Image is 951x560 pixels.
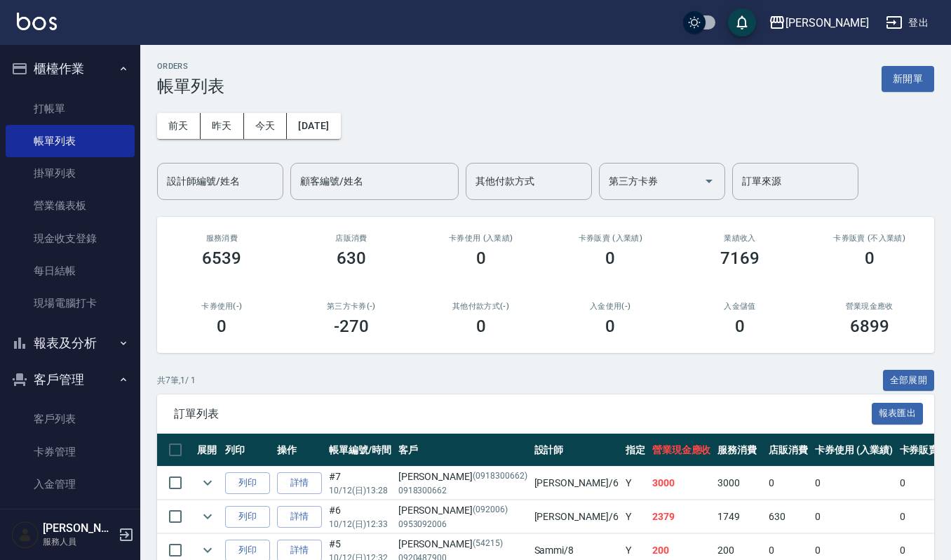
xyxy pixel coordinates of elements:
a: 報表匯出 [872,406,924,420]
button: 列印 [225,472,270,494]
h5: [PERSON_NAME] [43,521,114,535]
h3: 0 [217,316,227,336]
th: 操作 [274,434,325,467]
a: 詳情 [277,506,322,528]
button: 報表匯出 [872,403,924,425]
h3: 0 [476,248,486,268]
td: 0 [811,467,896,500]
h3: 0 [605,316,615,336]
a: 營業儀表板 [6,189,135,222]
td: 3000 [714,467,765,500]
h2: 入金儲值 [692,302,788,311]
a: 現場電腦打卡 [6,287,135,319]
h3: 0 [605,248,615,268]
h3: 服務消費 [174,234,270,243]
h3: 630 [337,248,366,268]
td: 2379 [649,500,715,533]
button: 櫃檯作業 [6,51,135,87]
button: Open [698,170,720,192]
button: 客戶管理 [6,361,135,398]
button: 登出 [880,10,934,36]
h3: 0 [865,248,875,268]
th: 卡券使用 (入業績) [811,434,896,467]
td: 1749 [714,500,765,533]
button: 列印 [225,506,270,528]
button: [PERSON_NAME] [763,8,875,37]
button: 前天 [157,113,201,139]
td: 0 [811,500,896,533]
h2: 卡券使用 (入業績) [433,234,529,243]
p: 共 7 筆, 1 / 1 [157,374,196,387]
button: expand row [197,506,218,527]
th: 帳單編號/時間 [325,434,395,467]
h3: 6899 [850,316,889,336]
h3: 0 [476,316,486,336]
h2: 卡券販賣 (入業績) [562,234,659,243]
button: expand row [197,472,218,493]
h2: 卡券販賣 (不入業績) [821,234,917,243]
h3: -270 [334,316,369,336]
button: 昨天 [201,113,244,139]
button: 今天 [244,113,288,139]
h3: 6539 [202,248,241,268]
div: [PERSON_NAME] [785,14,869,32]
a: 掛單列表 [6,157,135,189]
a: 現金收支登錄 [6,222,135,255]
td: Y [622,500,649,533]
p: (54215) [473,537,503,552]
button: 報表及分析 [6,325,135,361]
th: 服務消費 [714,434,765,467]
h2: 卡券使用(-) [174,302,270,311]
th: 客戶 [395,434,531,467]
button: 全部展開 [883,370,935,392]
th: 設計師 [531,434,622,467]
td: 630 [765,500,811,533]
p: 10/12 (日) 12:33 [329,518,391,531]
button: 新開單 [882,66,934,92]
p: 0918300662 [398,484,527,497]
img: Logo [17,13,57,30]
td: #6 [325,500,395,533]
h2: 第三方卡券(-) [304,302,400,311]
span: 訂單列表 [174,407,872,421]
p: 服務人員 [43,535,114,548]
th: 列印 [222,434,274,467]
h2: 店販消費 [304,234,400,243]
a: 卡券管理 [6,436,135,468]
button: save [728,8,756,36]
a: 新開單 [882,72,934,85]
h2: ORDERS [157,62,224,71]
th: 營業現金應收 [649,434,715,467]
h2: 其他付款方式(-) [433,302,529,311]
div: [PERSON_NAME] [398,469,527,484]
a: 帳單列表 [6,125,135,157]
a: 入金管理 [6,468,135,500]
td: [PERSON_NAME] /6 [531,500,622,533]
h2: 業績收入 [692,234,788,243]
th: 展開 [194,434,222,467]
a: 詳情 [277,472,322,494]
td: 0 [765,467,811,500]
a: 每日結帳 [6,255,135,287]
p: 0953092006 [398,518,527,531]
a: 客戶列表 [6,403,135,435]
div: [PERSON_NAME] [398,537,527,552]
h2: 營業現金應收 [821,302,917,311]
p: 10/12 (日) 13:28 [329,484,391,497]
h3: 0 [735,316,745,336]
img: Person [11,521,39,549]
td: Y [622,467,649,500]
td: 3000 [649,467,715,500]
th: 店販消費 [765,434,811,467]
p: (0918300662) [473,469,527,484]
p: (092006) [473,503,508,518]
td: [PERSON_NAME] /6 [531,467,622,500]
h3: 帳單列表 [157,76,224,96]
div: [PERSON_NAME] [398,503,527,518]
td: #7 [325,467,395,500]
h3: 7169 [720,248,760,268]
button: [DATE] [287,113,340,139]
th: 指定 [622,434,649,467]
a: 打帳單 [6,93,135,125]
h2: 入金使用(-) [562,302,659,311]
